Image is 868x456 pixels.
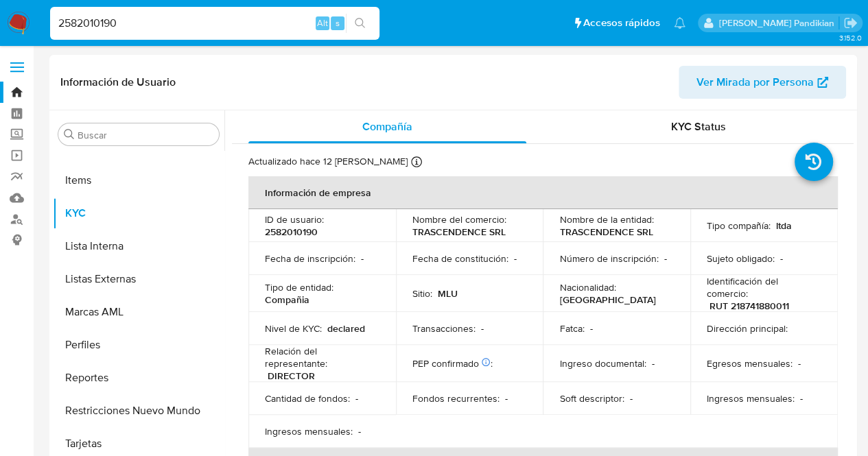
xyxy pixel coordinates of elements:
p: Nombre del comercio : [412,213,506,226]
button: Items [53,164,224,197]
span: Alt [317,16,328,29]
button: KYC [53,197,224,230]
p: TRASCENDENCE SRL [559,226,653,238]
button: Reportes [53,361,224,394]
input: Buscar usuario o caso... [50,14,379,32]
p: ltda [776,219,792,232]
p: - [798,357,801,370]
input: Buscar [78,129,213,141]
p: Tipo compañía : [707,219,771,232]
span: Ver Mirada por Persona [696,66,814,99]
p: Fondos recurrentes : [412,392,500,405]
p: Relación del representante : [265,345,379,370]
p: Número de inscripción : [559,252,658,265]
p: Fatca : [559,322,584,335]
p: Cantidad de fondos : [265,392,350,405]
p: 2582010190 [265,226,318,238]
p: TRASCENDENCE SRL [412,226,506,238]
p: Egresos mensuales : [707,357,793,370]
p: - [505,392,508,405]
p: Tipo de entidad : [265,281,333,293]
p: - [780,252,783,265]
p: - [358,425,361,437]
p: Nacionalidad : [559,281,615,293]
p: RUT 218741880011 [709,300,789,312]
p: - [629,392,632,405]
p: MLU [438,287,458,300]
button: Restricciones Nuevo Mundo [53,394,224,427]
p: DIRECTOR [268,370,315,382]
p: - [589,322,592,335]
p: Nivel de KYC : [265,322,322,335]
p: - [361,252,364,265]
button: Lista Interna [53,230,224,263]
p: Soft descriptor : [559,392,624,405]
p: - [355,392,358,405]
button: Perfiles [53,328,224,361]
p: Sujeto obligado : [707,252,775,265]
p: Transacciones : [412,322,476,335]
p: Identificación del comercio : [707,275,821,300]
p: - [651,357,654,370]
p: declared [327,322,365,335]
p: [GEOGRAPHIC_DATA] [559,293,655,306]
p: Dirección principal : [707,322,788,335]
span: Accesos rápidos [583,16,660,30]
p: Ingresos mensuales : [707,392,795,405]
a: Salir [843,16,858,30]
span: KYC Status [671,119,726,134]
p: Nombre de la entidad : [559,213,653,226]
p: Actualizado hace 12 [PERSON_NAME] [248,155,408,168]
span: s [336,16,340,29]
p: Fecha de constitución : [412,252,508,265]
p: Ingresos mensuales : [265,425,353,437]
span: Compañía [362,119,412,134]
p: Fecha de inscripción : [265,252,355,265]
a: Notificaciones [674,17,685,29]
button: Buscar [64,129,75,140]
button: Listas Externas [53,263,224,296]
p: Ingreso documental : [559,357,646,370]
p: Compañia [265,293,309,306]
p: - [481,322,484,335]
p: Sitio : [412,287,432,300]
h1: Información de Usuario [60,75,176,89]
button: search-icon [346,14,374,33]
p: PEP confirmado : [412,357,493,370]
p: - [800,392,803,405]
th: Información de empresa [248,176,838,209]
p: ID de usuario : [265,213,324,226]
p: - [514,252,517,265]
p: - [664,252,666,265]
p: agostina.bazzano@mercadolibre.com [718,16,838,29]
button: Marcas AML [53,296,224,328]
button: Ver Mirada por Persona [679,66,846,99]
